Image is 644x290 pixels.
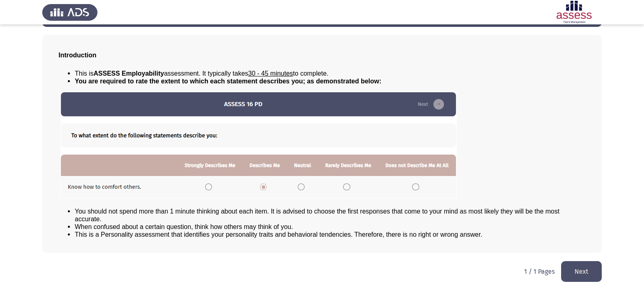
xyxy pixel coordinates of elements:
[546,1,602,24] img: Assessment logo of ASSESS Employability - EBI
[248,70,293,77] u: 30 - 45 minutes
[93,70,164,77] b: ASSESS Employability
[59,52,96,59] span: Introduction
[75,231,482,238] span: This is a Personality assessment that identifies your personality traits and behavioral tendencie...
[75,223,293,230] span: When confused about a certain question, think how others may think of you.
[42,1,98,24] img: Assess Talent Management logo
[561,261,602,282] button: load next page
[75,70,328,77] span: This is assessment. It typically takes to complete.
[75,78,382,85] span: You are required to rate the extent to which each statement describes you; as demonstrated below:
[75,208,559,222] span: You should not spend more than 1 minute thinking about each item. It is advised to choose the fir...
[524,268,555,275] p: 1 / 1 Pages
